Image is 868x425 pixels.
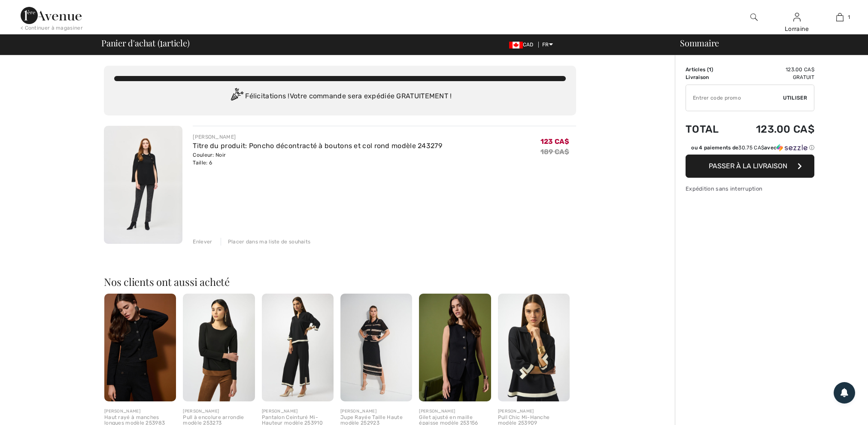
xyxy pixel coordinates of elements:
[104,294,176,401] img: Haut rayé à manches longues modèle 253983
[540,148,569,156] s: 189 CA$
[509,42,537,48] span: CAD
[228,88,245,105] img: Congratulation2.svg
[709,162,787,170] span: Passer à la livraison
[193,133,442,141] div: [PERSON_NAME]
[340,408,412,415] div: [PERSON_NAME]
[21,7,82,24] img: 1ère Avenue
[419,294,491,401] img: Gilet ajusté en maille épaisse modèle 253156
[691,144,814,152] div: ou 4 paiements de avec
[732,66,814,73] td: 123.00 CA$
[542,42,553,48] span: FR
[686,115,732,144] td: Total
[104,126,182,244] img: Titre du produit: Poncho décontracté à boutons et col rond modèle 243279
[686,185,814,193] div: Expédition sans interruption
[686,155,814,178] button: Passer à la livraison
[498,408,570,415] div: [PERSON_NAME]
[540,137,569,146] span: 123 CA$
[160,36,163,48] span: 1
[709,67,711,73] span: 1
[104,408,176,415] div: [PERSON_NAME]
[193,151,442,167] div: Couleur: Noir Taille: 6
[262,408,334,415] div: [PERSON_NAME]
[793,12,801,22] img: Mes infos
[793,13,801,21] a: Se connecter
[262,294,334,401] img: Pantalon Ceinturé Mi-Hauteur modèle 253910
[104,276,576,287] h2: Nos clients ont aussi acheté
[21,24,83,32] div: < Continuer à magasiner
[686,144,814,155] div: ou 4 paiements de30.75 CA$avecSezzle Cliquez pour en savoir plus sur Sezzle
[848,13,850,21] span: 1
[183,294,255,401] img: Pull à encolure arrondie modèle 253273
[193,238,212,246] div: Enlever
[750,12,758,22] img: recherche
[732,115,814,144] td: 123.00 CA$
[670,39,863,47] div: Sommaire
[836,12,844,22] img: Mon panier
[686,85,783,111] input: Code promo
[686,73,732,81] td: Livraison
[498,294,570,401] img: Pull Chic Mi-Hanche modèle 253909
[776,24,818,33] div: Lorraine
[193,142,442,150] a: Titre du produit: Poncho décontracté à boutons et col rond modèle 243279
[686,66,732,73] td: Articles ( )
[221,238,311,246] div: Placer dans ma liste de souhaits
[783,94,807,102] span: Utiliser
[183,408,255,415] div: [PERSON_NAME]
[419,408,491,415] div: [PERSON_NAME]
[509,42,523,49] img: Canadian Dollar
[819,12,861,22] a: 1
[114,88,566,105] div: Félicitations ! Votre commande sera expédiée GRATUITEMENT !
[101,39,190,47] span: Panier d'achat ( article)
[340,294,412,401] img: Jupe Rayée Taille Haute modèle 252923
[777,144,807,152] img: Sezzle
[738,145,764,151] span: 30.75 CA$
[732,73,814,81] td: Gratuit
